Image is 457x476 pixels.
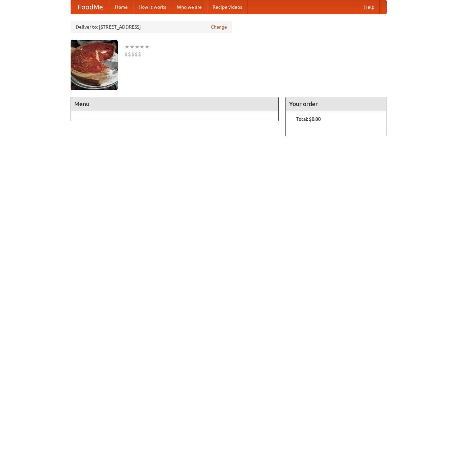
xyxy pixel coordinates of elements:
a: Home [110,0,133,14]
li: ★ [124,43,129,50]
a: Change [211,24,227,30]
li: $ [138,50,141,58]
a: Help [359,0,380,14]
li: $ [128,50,131,58]
a: FoodMe [71,0,110,14]
div: Deliver to: [STREET_ADDRESS] [71,21,232,33]
li: $ [131,50,135,58]
li: ★ [129,43,135,50]
li: $ [124,50,128,58]
img: angular.jpg [71,40,118,90]
a: How it works [133,0,172,14]
a: Who we are [172,0,207,14]
li: $ [135,50,138,58]
h4: Menu [71,97,279,111]
li: ★ [135,43,140,50]
li: ★ [140,43,145,50]
a: Recipe videos [207,0,247,14]
b: Total: $0.00 [296,116,321,122]
li: ★ [145,43,150,50]
h4: Your order [286,97,386,111]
